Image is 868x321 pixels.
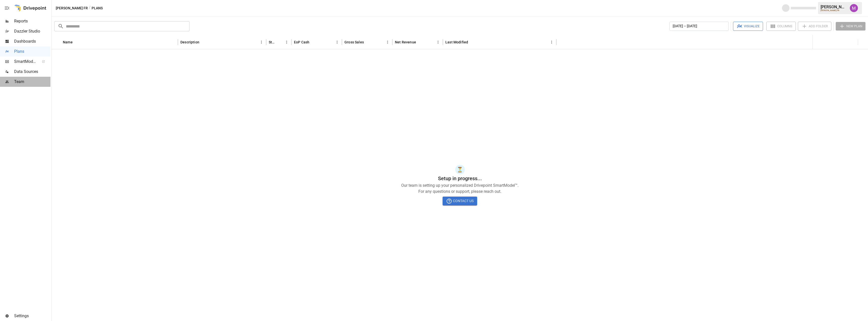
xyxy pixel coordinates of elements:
button: Last Modified column menu [548,39,555,46]
div: / [89,5,91,11]
div: Status [269,40,276,44]
button: Gross Sales column menu [384,39,391,46]
button: Status column menu [283,39,290,46]
p: Our team is setting up your personalized Drivepoint SmartModel™. [52,182,868,189]
h6: Setup in progress... [52,174,868,182]
span: Settings [14,313,50,319]
div: EoP Cash [294,40,309,44]
button: Sort [861,39,868,46]
button: Columns [766,22,796,31]
div: Gross Sales [344,40,364,44]
button: Sort [364,39,371,46]
button: Add Folder [798,22,831,31]
div: Description [180,40,199,44]
button: Net Revenue column menu [435,39,442,46]
button: Sort [200,39,207,46]
span: Plans [14,48,50,55]
span: Data Sources [14,69,50,75]
div: Last Modified [445,40,468,44]
p: For any questions or support, please reach out. [52,189,868,195]
img: Umer Muhammed [850,4,858,12]
div: Name [63,40,73,44]
span: Reports [14,18,50,24]
button: Sort [276,39,283,46]
span: SmartModel [14,59,36,65]
button: Sort [469,39,476,46]
button: Visualize [733,22,763,31]
button: [PERSON_NAME] FR [56,5,88,11]
div: [PERSON_NAME] FR [821,9,847,12]
button: New Plan [836,22,865,31]
button: Umer Muhammed [847,1,861,15]
span: Dazzler Studio [14,28,50,34]
button: Sort [73,39,80,46]
span: Dashboards [14,38,50,44]
span: ™ [36,58,40,64]
button: Description column menu [258,39,265,46]
div: [PERSON_NAME] [821,5,847,9]
button: Sort [417,39,424,46]
div: ⏳ [455,165,465,174]
span: Contact Us [453,198,474,204]
button: [DATE] – [DATE] [669,22,729,31]
button: Sort [310,39,317,46]
button: Contact Us [443,197,477,206]
span: Team [14,79,50,85]
button: EoP Cash column menu [334,39,341,46]
div: Net Revenue [395,40,416,44]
